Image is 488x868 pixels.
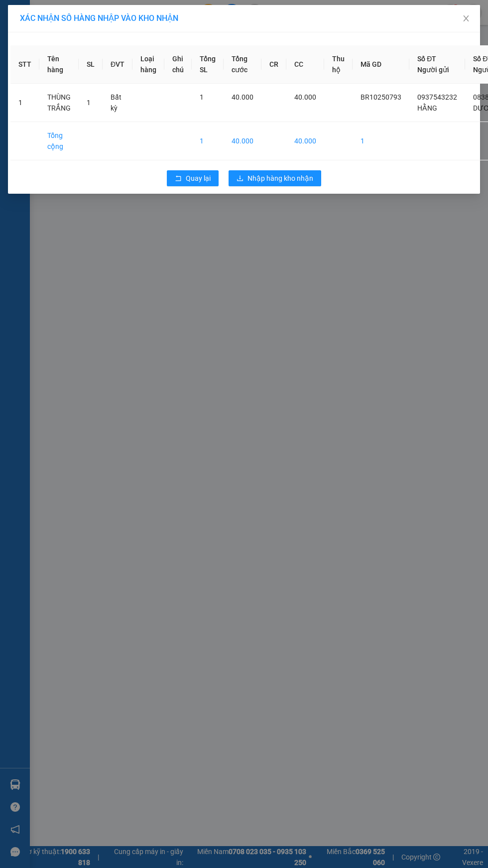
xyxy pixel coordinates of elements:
span: BR10250793 [361,93,401,101]
span: 0937543232 [417,93,457,101]
td: Bất kỳ [103,84,132,122]
span: Nhập hàng kho nhận [247,173,313,184]
td: 40.000 [286,122,324,160]
th: STT [10,45,39,84]
th: Tổng cước [224,45,261,84]
span: 1 [87,99,91,107]
td: 1 [353,122,409,160]
th: SL [79,45,103,84]
button: rollbackQuay lại [167,170,219,186]
span: rollback [175,175,182,183]
th: CR [261,45,286,84]
td: Tổng cộng [39,122,79,160]
span: 40.000 [232,93,253,101]
th: Loại hàng [132,45,164,84]
span: XÁC NHẬN SỐ HÀNG NHẬP VÀO KHO NHẬN [20,13,178,23]
th: Thu hộ [324,45,353,84]
td: 1 [10,84,39,122]
span: 40.000 [294,93,316,101]
span: Người gửi [417,66,449,74]
td: THÙNG TRẮNG [39,84,79,122]
th: Tổng SL [192,45,224,84]
button: downloadNhập hàng kho nhận [229,170,321,186]
th: CC [286,45,324,84]
span: HẰNG [417,104,437,112]
th: Tên hàng [39,45,79,84]
th: Mã GD [353,45,409,84]
span: Quay lại [186,173,211,184]
span: 1 [200,93,204,101]
span: Số ĐT [417,55,436,63]
button: Close [452,5,480,33]
span: close [462,14,470,22]
td: 1 [192,122,224,160]
span: download [237,175,244,183]
td: 40.000 [224,122,261,160]
th: ĐVT [103,45,132,84]
th: Ghi chú [164,45,192,84]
